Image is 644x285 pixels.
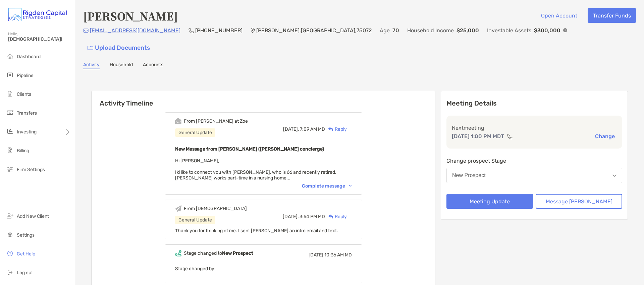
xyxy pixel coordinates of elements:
span: [DATE], [283,126,299,132]
button: Open Account [536,8,582,23]
img: button icon [88,46,93,50]
div: New Prospect [452,172,486,178]
span: 3:54 PM MD [300,214,325,219]
span: 10:36 AM MD [324,252,352,258]
p: Meeting Details [446,99,622,108]
p: Change prospect Stage [446,157,622,165]
p: Household Income [407,26,454,35]
p: 70 [392,26,399,35]
p: [PERSON_NAME] , [GEOGRAPHIC_DATA] , 75072 [256,26,372,35]
span: Billing [17,148,29,154]
button: Message [PERSON_NAME] [536,194,622,209]
img: Info Icon [563,28,567,32]
img: Reply icon [328,214,333,219]
button: Change [593,133,617,140]
img: firm-settings icon [6,165,14,173]
span: Transfers [17,110,37,116]
span: Firm Settings [17,167,45,172]
img: pipeline icon [6,71,14,79]
img: logout icon [6,268,14,276]
span: [DATE], [283,214,299,219]
img: Event icon [175,250,181,256]
span: Add New Client [17,213,49,219]
img: Event icon [175,205,181,212]
button: Meeting Update [446,194,533,209]
img: Zoe Logo [8,3,67,27]
p: [DATE] 1:00 PM MDT [452,132,504,140]
span: 7:09 AM MD [300,126,325,132]
p: [PHONE_NUMBER] [195,26,243,35]
img: transfers icon [6,109,14,117]
b: New Message from [PERSON_NAME] ([PERSON_NAME] concierge) [175,146,324,152]
a: Upload Documents [83,41,155,55]
a: Household [110,62,133,69]
span: Clients [17,91,31,97]
div: General Update [175,128,215,137]
span: Dashboard [17,54,41,59]
img: investing icon [6,127,14,135]
img: Email Icon [83,29,89,33]
span: [DATE] [309,252,323,258]
img: communication type [507,134,513,139]
button: New Prospect [446,168,622,183]
span: Thank you for thinking of me. I sent [PERSON_NAME] an intro email and text. [175,228,338,234]
img: Open dropdown arrow [612,174,616,177]
div: From [DEMOGRAPHIC_DATA] [184,206,247,211]
h4: [PERSON_NAME] [83,8,178,24]
p: Next meeting [452,124,617,132]
img: Reply icon [328,127,333,131]
span: Get Help [17,251,35,257]
p: Investable Assets [487,26,531,35]
img: clients icon [6,90,14,98]
div: Reply [325,126,347,133]
img: Chevron icon [349,185,352,187]
div: General Update [175,216,215,224]
a: Accounts [143,62,163,69]
p: Age [380,26,390,35]
img: dashboard icon [6,52,14,60]
img: add_new_client icon [6,212,14,220]
span: Investing [17,129,37,135]
img: billing icon [6,146,14,154]
img: settings icon [6,231,14,239]
div: From [PERSON_NAME] at Zoe [184,118,248,124]
img: get-help icon [6,249,14,257]
span: Pipeline [17,73,34,78]
button: Transfer Funds [588,8,636,23]
span: Log out [17,270,33,276]
p: Stage changed by: [175,264,352,273]
b: New Prospect [222,250,253,256]
p: $25,000 [457,26,479,35]
h6: Activity Timeline [92,91,435,107]
img: Location Icon [251,28,255,33]
img: Event icon [175,118,181,124]
p: [EMAIL_ADDRESS][DOMAIN_NAME] [90,26,180,35]
div: Complete message [302,183,352,189]
p: $300,000 [534,26,560,35]
img: Phone Icon [189,28,194,33]
div: Stage changed to [184,250,253,256]
span: Settings [17,232,35,238]
span: Hi [PERSON_NAME], I’d like to connect you with [PERSON_NAME], who is 66 and recently retired. [PE... [175,158,336,181]
span: [DEMOGRAPHIC_DATA]! [8,36,71,42]
div: Reply [325,213,347,220]
a: Activity [83,62,100,69]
